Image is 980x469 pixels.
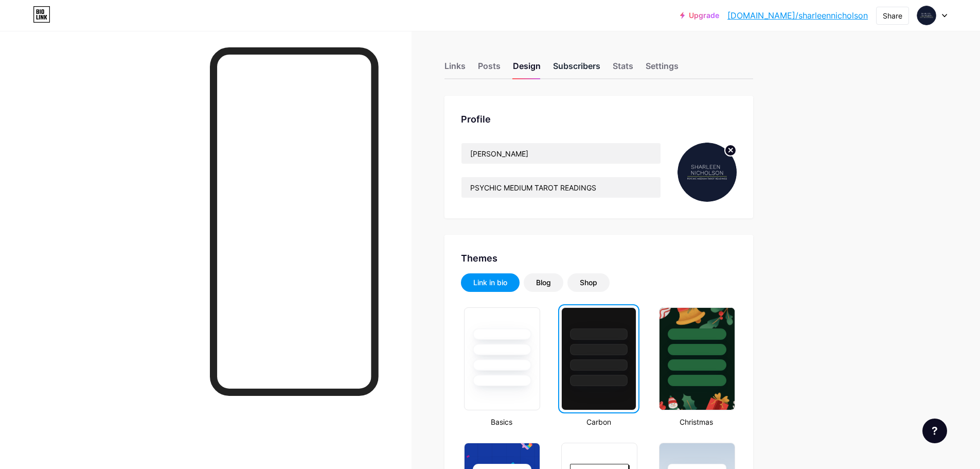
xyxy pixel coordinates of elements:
[727,9,868,22] a: [DOMAIN_NAME]/sharleennicholson
[444,60,466,78] div: Links
[461,416,542,427] div: Basics
[917,6,936,25] img: The Cackling Witch
[478,60,501,78] div: Posts
[580,277,597,288] div: Shop
[461,112,737,126] div: Profile
[558,416,639,427] div: Carbon
[536,277,551,288] div: Blog
[678,143,737,202] img: The Cackling Witch
[461,177,661,198] input: Bio
[656,416,737,427] div: Christmas
[513,60,541,78] div: Design
[883,10,902,21] div: Share
[461,251,737,265] div: Themes
[553,60,600,78] div: Subscribers
[473,277,507,288] div: Link in bio
[613,60,633,78] div: Stats
[680,11,719,20] a: Upgrade
[461,143,661,164] input: Name
[646,60,679,78] div: Settings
